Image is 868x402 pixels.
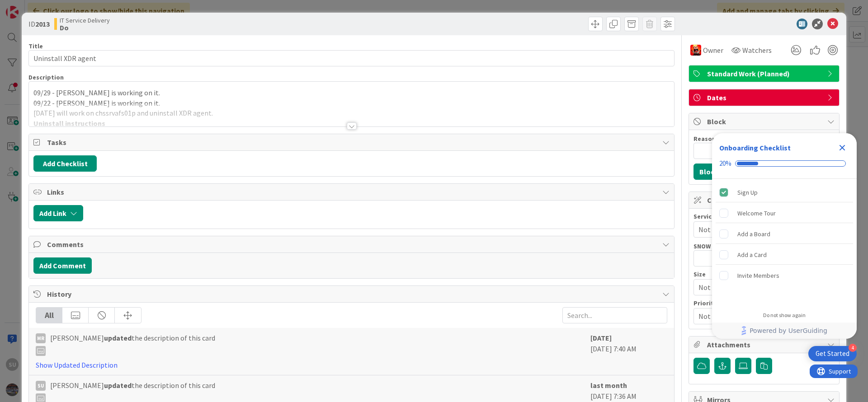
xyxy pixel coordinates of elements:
span: Block [707,116,823,127]
div: Add a Card [737,249,767,260]
input: Search... [562,307,667,323]
div: Checklist items [712,179,857,306]
span: Description [28,73,64,81]
div: Open Get Started checklist, remaining modules: 4 [808,346,857,361]
div: Onboarding Checklist [719,142,791,153]
div: Footer [712,323,857,339]
p: 09/22 - [PERSON_NAME] is working on it. [33,98,670,108]
div: MR [36,333,46,343]
span: Owner [703,45,723,56]
span: Dates [707,92,823,103]
div: SU [36,381,46,391]
span: Not Set [698,310,814,323]
span: Not Set [698,224,819,235]
b: updated [104,381,132,390]
button: Add Checklist [33,155,97,172]
div: Add a Card is incomplete. [716,245,853,265]
span: Attachments [707,339,823,350]
img: VN [690,45,701,56]
div: Add a Board [737,229,770,239]
span: History [47,289,658,299]
div: Add a Board is incomplete. [716,224,853,244]
span: ID [28,19,50,29]
div: Welcome Tour [737,208,776,219]
b: [DATE] [590,333,612,342]
span: Custom Fields [707,195,823,206]
b: updated [104,333,132,342]
div: Invite Members is incomplete. [716,266,853,285]
div: Get Started [816,349,849,358]
b: Do [60,24,110,31]
div: Priority [693,300,835,306]
label: SNOW Reference Number [693,242,768,250]
span: Not Set [698,281,814,294]
div: Welcome Tour is incomplete. [716,203,853,223]
div: Sign Up [737,187,758,198]
span: Standard Work (Planned) [707,68,823,79]
div: [DATE] 7:40 AM [590,332,667,370]
input: type card name here... [28,50,675,66]
div: Service Tower [693,213,835,220]
div: Close Checklist [835,140,849,155]
span: Tasks [47,137,658,148]
label: Title [28,42,43,50]
label: Reason [693,135,716,143]
button: Block [693,164,724,180]
div: Invite Members [737,270,779,281]
a: Show Updated Description [36,360,118,369]
div: 4 [849,344,857,352]
span: Support [19,1,41,12]
div: Size [693,271,835,277]
div: Sign Up is complete. [716,182,853,202]
div: 20% [719,159,731,168]
div: Checklist Container [712,133,857,339]
button: Add Comment [33,257,92,274]
div: Checklist progress: 20% [719,159,849,168]
span: Powered by UserGuiding [750,325,827,336]
button: Add Link [33,205,83,221]
span: Comments [47,239,658,250]
a: Powered by UserGuiding [717,323,852,339]
div: Do not show again [763,312,806,319]
span: IT Service Delivery [60,17,110,24]
span: Links [47,187,658,197]
p: 09/29 - [PERSON_NAME] is working on it. [33,88,670,98]
b: last month [590,381,627,390]
span: [PERSON_NAME] the description of this card [50,332,215,356]
b: 2013 [35,19,50,28]
div: All [36,308,62,323]
span: Watchers [742,45,772,56]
